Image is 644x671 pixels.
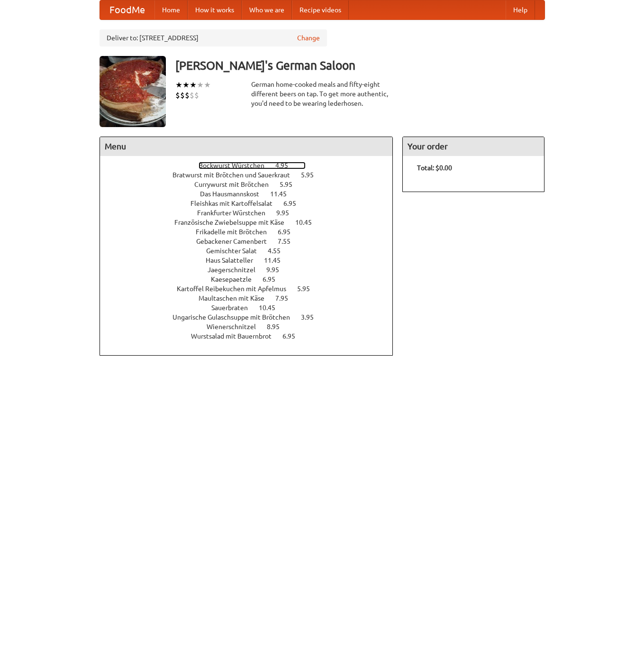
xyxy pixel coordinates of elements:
a: Bockwurst Würstchen 4.95 [199,162,306,169]
b: Total: $0.00 [417,164,452,172]
li: ★ [190,80,197,90]
a: Wienerschnitzel 8.95 [207,323,297,331]
span: 8.95 [267,323,289,331]
img: angular.jpg [100,56,166,127]
a: Maultaschen mit Käse 7.95 [199,294,306,302]
a: Gebackener Camenbert 7.55 [196,238,308,245]
span: Kartoffel Reibekuchen mit Apfelmus [177,285,296,293]
li: $ [185,90,190,101]
h4: Menu [100,137,393,156]
a: FoodMe [100,0,154,19]
span: Gebackener Camenbert [196,238,276,245]
span: Ungarische Gulaschsuppe mit Brötchen [172,313,299,321]
li: ★ [197,80,204,90]
span: 11.45 [264,257,290,264]
li: ★ [182,80,190,90]
a: Bratwurst mit Brötchen und Sauerkraut 5.95 [172,171,331,179]
span: Wienerschnitzel [207,323,265,331]
li: ★ [175,80,182,90]
li: $ [180,90,185,101]
a: Currywurst mit Brötchen 5.95 [194,181,310,188]
div: German home-cooked meals and fifty-eight different beers on tap. To get more authentic, you'd nee... [251,80,393,108]
a: Frikadelle mit Brötchen 6.95 [196,228,308,236]
span: 5.95 [297,285,319,293]
span: Frankfurter Würstchen [197,209,275,217]
a: Help [506,0,535,19]
a: Jaegerschnitzel 9.95 [208,266,297,274]
span: 5.95 [280,181,302,188]
a: Fleishkas mit Kartoffelsalat 6.95 [190,200,314,207]
a: Change [297,33,320,43]
a: Kartoffel Reibekuchen mit Apfelmus 5.95 [177,285,327,293]
a: Wurstsalad mit Bauernbrot 6.95 [191,332,313,340]
li: $ [175,90,180,101]
span: Bockwurst Würstchen [199,162,274,169]
span: 6.95 [283,200,306,207]
span: 4.55 [268,247,290,255]
span: Maultaschen mit Käse [199,294,274,302]
span: Haus Salatteller [206,257,263,264]
a: Sauerbraten 10.45 [211,304,293,312]
span: 9.95 [276,209,299,217]
span: Französische Zwiebelsuppe mit Käse [174,219,294,226]
span: 10.45 [295,219,321,226]
a: Das Hausmannskost 11.45 [200,190,304,198]
a: Kaesepaetzle 6.95 [211,276,293,283]
a: Who we are [242,0,292,19]
span: Sauerbraten [211,304,257,312]
span: 6.95 [282,332,305,340]
span: Wurstsalad mit Bauernbrot [191,332,281,340]
a: Recipe videos [292,0,349,19]
a: How it works [188,0,242,19]
a: Französische Zwiebelsuppe mit Käse 10.45 [174,219,329,226]
span: 5.95 [301,171,323,179]
span: Frikadelle mit Brötchen [196,228,276,236]
span: Fleishkas mit Kartoffelsalat [190,200,282,207]
h3: [PERSON_NAME]'s German Saloon [175,56,545,75]
span: Kaesepaetzle [211,276,261,283]
span: Das Hausmannskost [200,190,269,198]
span: 3.95 [301,313,323,321]
span: 4.95 [275,162,298,169]
a: Haus Salatteller 11.45 [206,257,298,264]
span: 7.55 [278,238,300,245]
span: 10.45 [259,304,285,312]
span: Jaegerschnitzel [208,266,265,274]
span: Gemischter Salat [206,247,266,255]
a: Gemischter Salat 4.55 [206,247,298,255]
span: 7.95 [275,294,298,302]
span: 6.95 [263,276,285,283]
span: 9.95 [266,266,289,274]
a: Ungarische Gulaschsuppe mit Brötchen 3.95 [172,313,331,321]
li: $ [194,90,199,101]
a: Home [154,0,188,19]
span: 11.45 [270,190,296,198]
h4: Your order [403,137,544,156]
span: Bratwurst mit Brötchen und Sauerkraut [172,171,299,179]
span: 6.95 [278,228,300,236]
li: ★ [204,80,211,90]
li: $ [190,90,194,101]
div: Deliver to: [STREET_ADDRESS] [100,29,327,46]
span: Currywurst mit Brötchen [194,181,278,188]
a: Frankfurter Würstchen 9.95 [197,209,307,217]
